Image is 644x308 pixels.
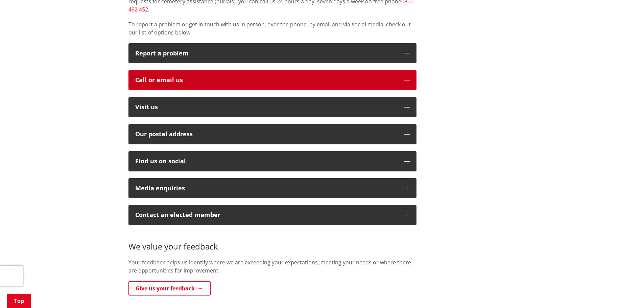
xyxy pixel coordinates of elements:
button: Find us on social [128,151,416,171]
p: Visit us [135,104,398,111]
button: Media enquiries [128,178,416,198]
p: Report a problem [135,50,398,57]
button: Contact an elected member [128,205,416,225]
p: To report a problem or get in touch with us in person, over the phone, by email and via social me... [128,20,416,37]
button: Visit us [128,97,416,117]
div: Media enquiries [135,185,398,192]
p: Your feedback helps us identify where we are exceeding your expectations, meeting your needs or w... [128,258,416,275]
p: Contact an elected member [135,212,398,218]
button: Report a problem [128,43,416,64]
h3: We value your feedback [128,232,416,252]
div: Find us on social [135,158,398,165]
div: Call or email us [135,77,398,84]
a: Give us your feedback [128,281,211,295]
iframe: Messenger Launcher [613,280,637,304]
button: Our postal address [128,124,416,144]
h2: Our postal address [135,131,398,138]
a: Top [7,294,31,308]
button: Call or email us [128,70,416,90]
